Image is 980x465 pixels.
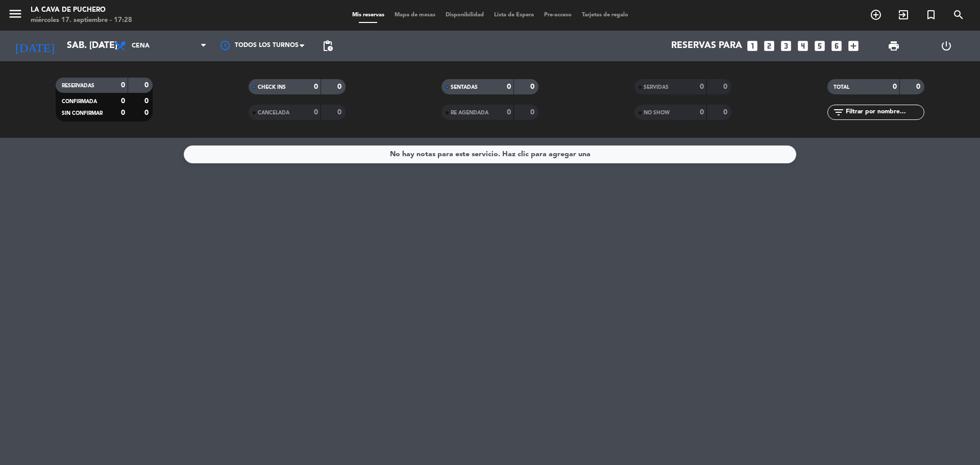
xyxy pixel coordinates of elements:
[847,39,860,53] i: add_box
[121,97,125,105] strong: 0
[31,5,132,15] div: La Cava de Puchero
[144,97,151,105] strong: 0
[671,41,742,51] span: Reservas para
[489,12,539,18] span: Lista de Espera
[644,85,669,90] span: SERVIDAS
[440,12,489,18] span: Disponibilidad
[144,109,151,116] strong: 0
[258,85,286,90] span: CHECK INS
[507,83,511,90] strong: 0
[8,35,62,57] i: [DATE]
[897,9,910,21] i: exit_to_app
[62,83,94,88] span: RESERVADAS
[451,85,478,90] span: SENTADAS
[530,109,536,116] strong: 0
[314,83,318,90] strong: 0
[8,6,23,21] i: menu
[62,111,103,116] span: SIN CONFIRMAR
[31,15,132,26] div: miércoles 17. septiembre - 17:28
[700,83,704,90] strong: 0
[258,110,289,115] span: CANCELADA
[952,9,965,21] i: search
[832,106,845,118] i: filter_list
[577,12,633,18] span: Tarjetas de regalo
[314,109,318,116] strong: 0
[451,110,488,115] span: RE AGENDADA
[796,39,810,53] i: looks_4
[763,39,776,53] i: looks_two
[834,85,849,90] span: TOTAL
[507,109,511,116] strong: 0
[723,83,729,90] strong: 0
[644,110,670,115] span: NO SHOW
[144,82,151,89] strong: 0
[62,99,97,104] span: CONFIRMADA
[845,107,924,118] input: Filtrar por nombre...
[940,40,952,52] i: power_settings_new
[132,42,150,50] span: Cena
[121,109,125,116] strong: 0
[746,39,759,53] i: looks_one
[893,83,897,90] strong: 0
[389,12,440,18] span: Mapa de mesas
[539,12,577,18] span: Pre-acceso
[337,83,344,90] strong: 0
[8,6,23,25] button: menu
[916,83,922,90] strong: 0
[830,39,843,53] i: looks_6
[723,109,729,116] strong: 0
[95,40,107,52] i: arrow_drop_down
[347,12,389,18] span: Mis reservas
[920,31,972,61] div: LOG OUT
[390,149,591,160] div: No hay notas para este servicio. Haz clic para agregar una
[813,39,826,53] i: looks_5
[925,9,937,21] i: turned_in_not
[121,82,125,89] strong: 0
[888,40,900,52] span: print
[870,9,882,21] i: add_circle_outline
[337,109,344,116] strong: 0
[322,40,334,52] span: pending_actions
[779,39,793,53] i: looks_3
[530,83,536,90] strong: 0
[700,109,704,116] strong: 0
